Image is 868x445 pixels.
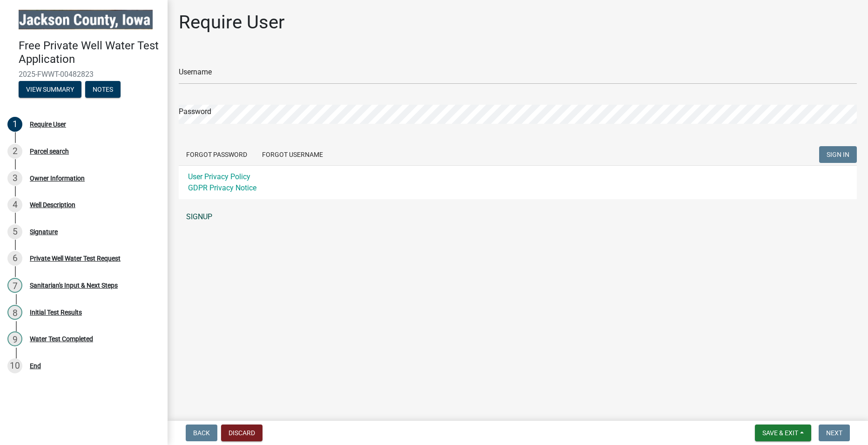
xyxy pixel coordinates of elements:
[85,81,121,98] button: Notes
[30,148,69,155] div: Parcel search
[819,425,850,441] button: Next
[19,86,81,94] wm-modal-confirm: Summary
[179,146,255,163] button: Forgot Password
[19,39,160,66] h4: Free Private Well Water Test Application
[186,425,217,441] button: Back
[762,429,798,437] span: Save & Exit
[7,251,22,266] div: 6
[30,336,93,342] div: Water Test Completed
[7,117,22,132] div: 1
[188,183,256,192] a: GDPR Privacy Notice
[827,151,849,158] span: SIGN IN
[7,171,22,186] div: 3
[7,224,22,239] div: 5
[255,146,330,163] button: Forgot Username
[7,144,22,159] div: 2
[30,363,41,369] div: End
[826,429,842,437] span: Next
[221,425,262,441] button: Discard
[7,197,22,212] div: 4
[19,70,149,79] span: 2025-FWWT-00482823
[188,172,250,181] a: User Privacy Policy
[193,429,210,437] span: Back
[30,282,118,289] div: Sanitarian's Input & Next Steps
[755,425,811,441] button: Save & Exit
[7,305,22,320] div: 8
[179,11,285,34] h1: Require User
[7,278,22,293] div: 7
[7,331,22,346] div: 9
[30,121,66,128] div: Require User
[30,202,75,208] div: Well Description
[30,255,121,262] div: Private Well Water Test Request
[19,10,153,29] img: Jackson County, Iowa
[19,81,81,98] button: View Summary
[85,86,121,94] wm-modal-confirm: Notes
[30,309,82,316] div: Initial Test Results
[7,358,22,373] div: 10
[30,229,58,235] div: Signature
[179,208,857,226] a: SIGNUP
[819,146,857,163] button: SIGN IN
[30,175,85,182] div: Owner Information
